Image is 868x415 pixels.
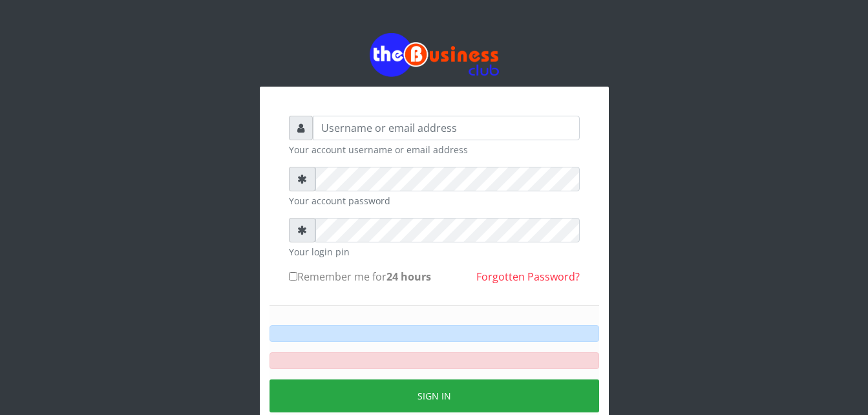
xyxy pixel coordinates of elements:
label: Remember me for [289,269,431,284]
button: Sign in [270,379,599,412]
input: Remember me for24 hours [289,272,297,281]
input: Username or email address [313,116,580,140]
small: Your account username or email address [289,143,580,156]
b: 24 hours [386,270,431,284]
small: Your login pin [289,245,580,259]
small: Your account password [289,194,580,207]
a: Forgotten Password? [476,270,580,284]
